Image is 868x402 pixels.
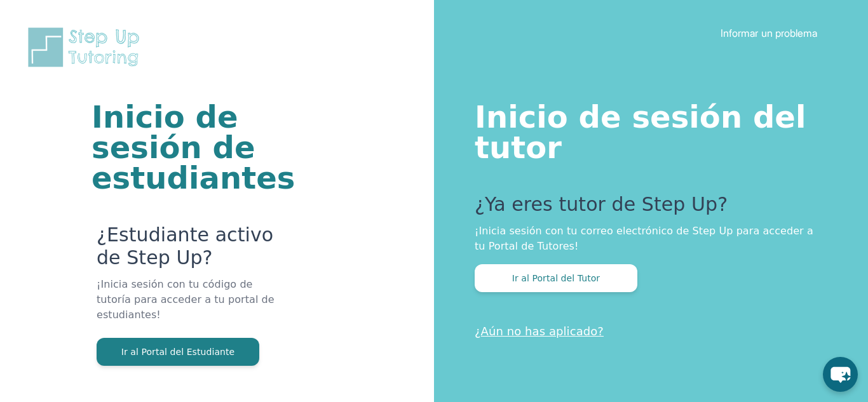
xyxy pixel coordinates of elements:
a: Informar un problema [721,27,817,39]
button: chat-button [823,357,858,392]
button: Ir al Portal del Estudiante [97,338,259,366]
font: ¡Inicia sesión con tu código de tutoría para acceder a tu portal de estudiantes! [97,278,275,321]
font: ¿Estudiante activo de Step Up? [97,224,273,269]
img: Logotipo horizontal de Step Up Tutoring [25,25,147,69]
font: ¿Ya eres tutor de Step Up? [475,193,728,215]
button: Ir al Portal del Tutor [475,264,637,292]
font: ¡Inicia sesión con tu correo electrónico de Step Up para acceder a tu Portal de Tutores! [475,225,813,252]
a: ¿Aún no has aplicado? [475,325,604,338]
a: Ir al Portal del Estudiante [97,345,259,358]
a: Ir al Portal del Tutor [475,272,637,284]
font: Ir al Portal del Estudiante [121,347,235,357]
font: Ir al Portal del Tutor [512,273,600,283]
font: Inicio de sesión de estudiantes [92,99,295,196]
font: Inicio de sesión del tutor [475,99,806,165]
